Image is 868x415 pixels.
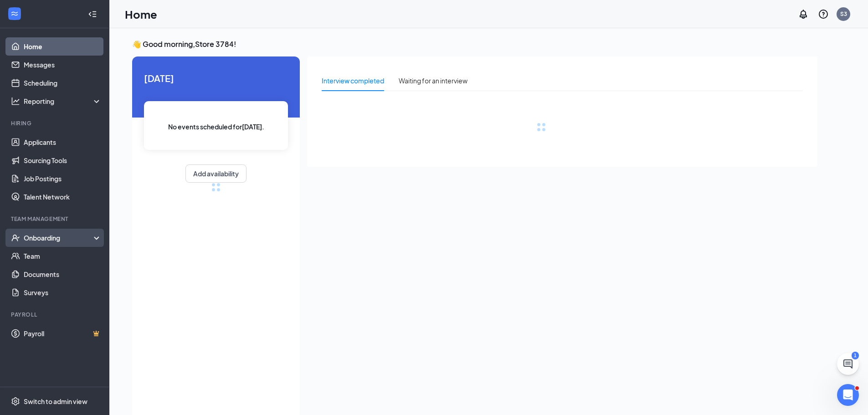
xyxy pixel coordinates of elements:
h3: 👋 Good morning, Store 3784 ! [132,39,817,49]
a: Talent Network [24,188,102,206]
svg: Analysis [11,97,20,106]
svg: Notifications [798,9,809,20]
h1: Home [125,6,157,22]
iframe: Intercom live chat [837,384,859,406]
svg: ChatActive [842,359,853,369]
div: Interview completed [322,76,384,86]
a: Home [24,37,102,56]
div: Hiring [11,119,100,127]
div: Waiting for an interview [399,76,467,86]
a: Team [24,247,102,265]
svg: QuestionInfo [818,9,829,20]
a: Surveys [24,283,102,302]
svg: WorkstreamLogo [10,9,19,18]
a: Job Postings [24,169,102,188]
a: Documents [24,265,102,283]
a: Messages [24,56,102,74]
a: Sourcing Tools [24,151,102,169]
div: Reporting [24,97,102,106]
div: S3 [840,10,847,18]
span: [DATE] [144,71,288,85]
a: PayrollCrown [24,324,102,343]
button: ChatActive [837,353,859,375]
div: Team Management [11,215,100,223]
div: 1 [852,352,859,359]
svg: Settings [11,397,20,406]
div: Switch to admin view [24,397,87,406]
svg: UserCheck [11,233,20,242]
span: No events scheduled for [DATE] . [168,122,264,132]
a: Applicants [24,133,102,151]
div: loading meetings... [211,183,221,192]
button: Add availability [185,164,247,183]
a: Scheduling [24,74,102,92]
div: Onboarding [24,233,94,242]
svg: Collapse [88,10,97,19]
div: Payroll [11,311,100,318]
